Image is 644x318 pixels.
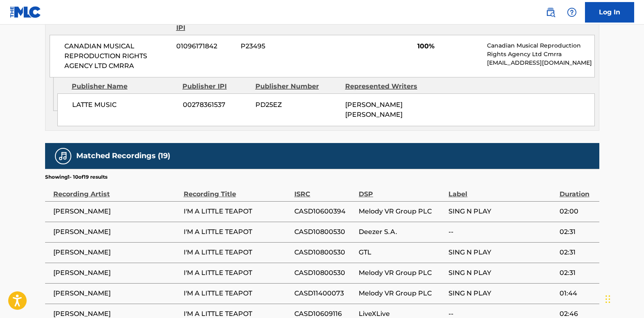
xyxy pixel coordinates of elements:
span: I'M A LITTLE TEAPOT [184,227,290,237]
span: CASD10800530 [294,248,355,257]
span: 02:31 [560,268,595,278]
div: Publisher IPI [182,82,249,91]
span: 02:00 [560,207,595,216]
span: CASD11400073 [294,288,355,298]
span: -- [448,227,555,237]
div: Publisher Number [255,82,339,91]
p: Showing 1 - 10 of 19 results [45,173,107,181]
span: CASD10800530 [294,268,355,278]
span: Melody VR Group PLC [359,268,444,278]
span: I'M A LITTLE TEAPOT [184,207,290,216]
span: PD25EZ [255,100,339,110]
span: I'M A LITTLE TEAPOT [184,268,290,278]
span: 01096171842 [176,41,234,51]
span: [PERSON_NAME] [53,288,180,298]
h5: Matched Recordings (19) [76,151,170,161]
a: Log In [585,2,634,23]
img: MLC Logo [10,6,41,18]
span: Deezer S.A. [359,227,444,237]
span: 02:31 [560,227,595,237]
span: I'M A LITTLE TEAPOT [184,288,290,298]
span: CASD10800530 [294,227,355,237]
div: Represented Writers [345,82,429,91]
span: Melody VR Group PLC [359,207,444,216]
span: [PERSON_NAME] [PERSON_NAME] [345,101,403,118]
span: Melody VR Group PLC [359,288,444,298]
span: [PERSON_NAME] [53,248,180,257]
span: P23495 [241,41,320,51]
span: SING N PLAY [448,248,555,257]
img: Matched Recordings [58,151,68,161]
span: [PERSON_NAME] [53,207,180,216]
span: I'M A LITTLE TEAPOT [184,248,290,257]
span: SING N PLAY [448,288,555,298]
span: 02:31 [560,248,595,257]
div: Recording Title [184,181,290,199]
div: Label [448,181,555,199]
div: Recording Artist [53,181,180,199]
span: LATTE MUSIC [72,100,177,110]
span: 01:44 [560,288,595,298]
div: DSP [359,181,444,199]
span: SING N PLAY [448,268,555,278]
div: ISRC [294,181,355,199]
div: Drag [605,287,610,311]
div: Duration [560,181,595,199]
div: Help [564,4,580,20]
img: search [546,7,555,17]
span: 100% [417,41,481,51]
span: SING N PLAY [448,207,555,216]
p: [EMAIL_ADDRESS][DOMAIN_NAME] [487,59,594,67]
p: Canadian Musical Reproduction Rights Agency Ltd Cmrra [487,41,594,59]
a: Public Search [542,4,559,20]
span: [PERSON_NAME] [53,227,180,237]
span: [PERSON_NAME] [53,268,180,278]
span: GTL [359,248,444,257]
span: CASD10600394 [294,207,355,216]
img: help [567,7,577,17]
span: 00278361537 [183,100,249,110]
iframe: Chat Widget [603,279,644,318]
div: Publisher Name [72,82,176,91]
span: CANADIAN MUSICAL REPRODUCTION RIGHTS AGENCY LTD CMRRA [64,41,171,71]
